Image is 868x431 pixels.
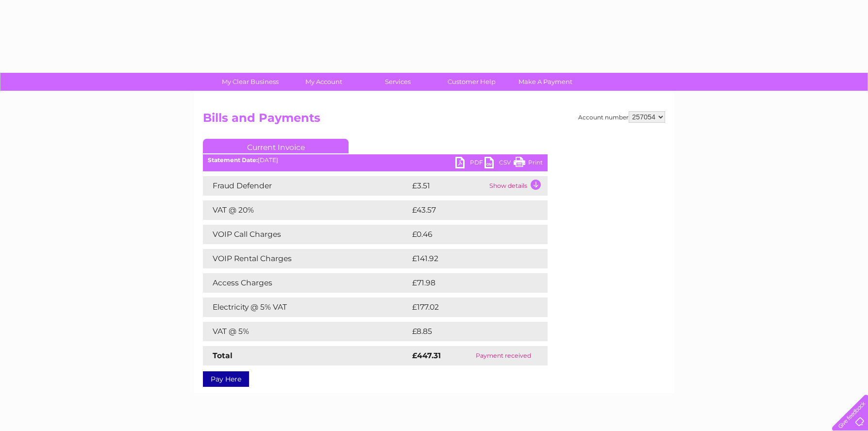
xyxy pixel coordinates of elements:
a: CSV [484,157,514,171]
div: [DATE] [203,157,548,164]
td: £177.02 [410,298,529,317]
a: My Clear Business [210,73,290,91]
td: VOIP Call Charges [203,225,410,244]
strong: Total [213,351,233,360]
a: Current Invoice [203,139,349,153]
strong: £447.31 [412,351,441,360]
a: My Account [284,73,364,91]
td: Fraud Defender [203,176,410,196]
td: Electricity @ 5% VAT [203,298,410,317]
a: Make A Payment [505,73,585,91]
a: PDF [455,157,484,171]
td: Access Charges [203,273,410,293]
td: Show details [487,176,548,196]
td: £8.85 [410,322,525,341]
a: Services [358,73,438,91]
h2: Bills and Payments [203,111,665,130]
td: VAT @ 20% [203,200,410,220]
a: Print [514,157,543,171]
td: VAT @ 5% [203,322,410,341]
td: VOIP Rental Charges [203,249,410,268]
td: £3.51 [410,176,487,196]
b: Statement Date: [208,156,258,164]
a: Pay Here [203,371,249,387]
td: £141.92 [410,249,529,268]
td: £71.98 [410,273,527,293]
td: £43.57 [410,200,528,220]
td: £0.46 [410,225,525,244]
a: Customer Help [432,73,512,91]
td: Payment received [459,346,548,365]
div: Account number [578,111,665,123]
